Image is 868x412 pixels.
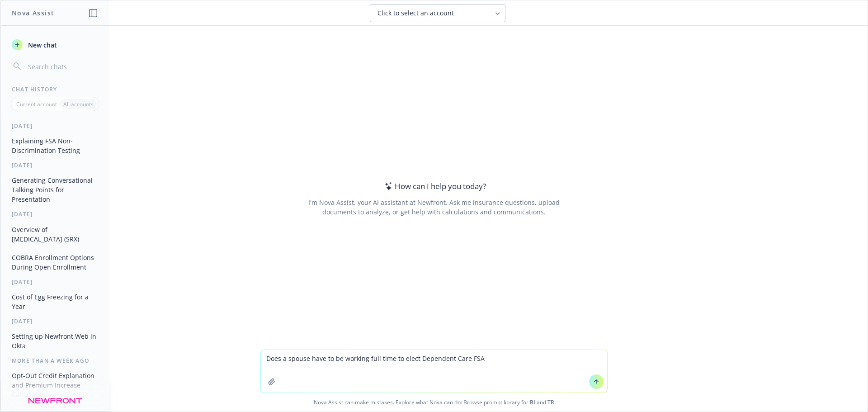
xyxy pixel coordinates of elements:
[1,210,109,218] div: [DATE]
[377,9,454,18] span: Click to select an account
[382,180,486,192] div: How can I help you today?
[8,173,102,207] button: Generating Conversational Talking Points for Presentation
[63,100,94,108] p: All accounts
[8,37,102,53] button: New chat
[370,4,505,22] button: Click to select an account
[12,8,54,18] h1: Nova Assist
[8,329,102,353] button: Setting up Newfront Web in Okta
[8,133,102,158] button: Explaining FSA Non-Discrimination Testing
[8,250,102,275] button: COBRA Enrollment Options During Open Enrollment
[26,60,98,73] input: Search chats
[26,40,57,50] span: New chat
[1,85,109,93] div: Chat History
[4,393,864,412] span: Nova Assist can make mistakes. Explore what Nova can do: Browse prompt library for and
[547,398,554,406] a: TR
[1,357,109,365] div: More than a week ago
[307,198,561,217] div: I'm Nova Assist, your AI assistant at Newfront. Ask me insurance questions, upload documents to a...
[8,222,102,246] button: Overview of [MEDICAL_DATA] (SRX)
[1,317,109,325] div: [DATE]
[16,100,57,108] p: Current account
[1,161,109,169] div: [DATE]
[261,350,607,393] textarea: Does a spouse have to be working full time to elect Dependent Care FSA
[8,289,102,314] button: Cost of Egg Freezing for a Year
[1,278,109,286] div: [DATE]
[530,398,535,406] a: BI
[8,368,102,402] button: Opt-Out Credit Explanation and Premium Increase Calculation
[1,122,109,130] div: [DATE]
